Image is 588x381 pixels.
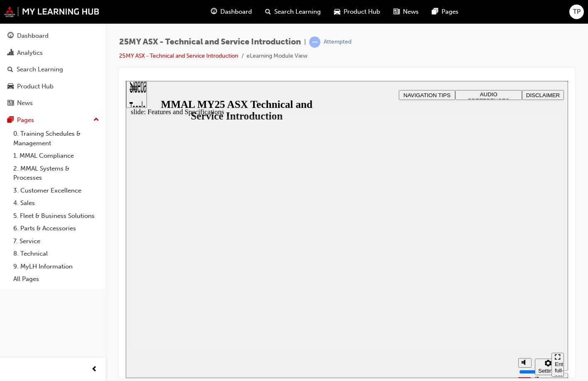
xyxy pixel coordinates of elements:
button: Mute (Ctrl+Alt+M) [393,277,406,287]
span: AUDIO PREFERENCES [342,10,384,23]
div: Pages [17,115,34,125]
span: search-icon [265,7,271,17]
span: DISCLAIMER [400,11,434,17]
div: misc controls [388,270,422,297]
div: Product Hub [17,82,54,91]
a: 4. Sales [10,197,102,210]
div: Dashboard [17,31,49,41]
a: 0. Training Schedules & Management [10,127,102,149]
button: TP [569,5,584,19]
button: AUDIO PREFERENCES [329,9,396,19]
a: News [3,95,102,111]
a: Analytics [3,45,102,61]
span: learningRecordVerb_ATTEMPT-icon [309,37,320,48]
span: guage-icon [211,7,217,17]
div: Settings [412,287,432,293]
div: Search Learning [17,65,63,74]
a: pages-iconPages [425,3,465,20]
span: 25MY ASX - Technical and Service Introduction [119,37,301,47]
div: Analytics [17,48,43,58]
button: NAVIGATION TIPS [273,9,329,19]
span: pages-icon [432,7,438,17]
span: News [403,7,419,17]
button: Pages [3,112,102,128]
a: search-iconSearch Learning [259,3,327,20]
span: Dashboard [220,7,252,17]
a: 6. Parts & Accessories [10,222,102,235]
a: 3. Customer Excellence [10,184,102,197]
a: 7. Service [10,235,102,248]
a: All Pages [10,273,102,286]
button: Enter full-screen (Ctrl+Alt+F) [426,272,438,296]
span: TP [573,7,581,17]
div: News [17,98,33,108]
span: guage-icon [7,32,14,40]
span: | [304,37,306,47]
span: news-icon [7,100,14,107]
a: 25MY ASX - Technical and Service Introduction [119,52,238,59]
div: Enter full-screen (Ctrl+Alt+F) [429,280,435,305]
button: DISCLAIMER [396,9,438,19]
input: volume [393,288,447,294]
span: chart-icon [7,49,14,57]
span: car-icon [334,7,340,17]
li: eLearning Module View [246,51,307,61]
a: guage-iconDashboard [204,3,259,20]
button: Settings [409,278,436,294]
span: NAVIGATION TIPS [278,11,324,17]
span: up-icon [93,115,99,125]
a: Search Learning [3,62,102,77]
a: 2. MMAL Systems & Processes [10,162,102,184]
nav: slide navigation [426,270,438,297]
a: Dashboard [3,28,102,44]
a: car-iconProduct Hub [327,3,387,20]
span: news-icon [393,7,400,17]
img: mmal [4,6,100,17]
span: Search Learning [274,7,321,17]
a: 8. Technical [10,247,102,260]
span: Pages [442,7,459,17]
a: 9. MyLH Information [10,260,102,273]
span: car-icon [7,83,14,90]
span: Product Hub [344,7,380,17]
span: pages-icon [7,117,14,124]
label: Zoom to fit [409,294,426,319]
span: search-icon [7,66,13,73]
a: 5. Fleet & Business Solutions [10,210,102,222]
a: 1. MMAL Compliance [10,149,102,162]
button: DashboardAnalyticsSearch LearningProduct HubNews [3,27,102,112]
a: news-iconNews [387,3,425,20]
div: Attempted [324,38,351,46]
span: prev-icon [91,364,98,375]
a: Product Hub [3,79,102,94]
